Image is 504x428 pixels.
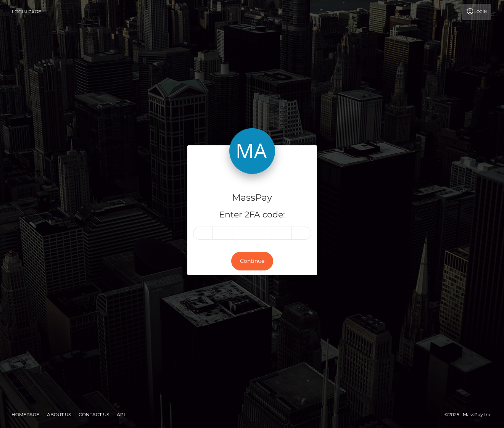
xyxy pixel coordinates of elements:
[76,409,112,420] a: Contact Us
[193,191,311,204] h4: MassPay
[193,209,311,221] h5: Enter 2FA code:
[444,410,498,419] div: © 2025 , MassPay Inc.
[231,252,273,270] button: Continue
[114,409,128,420] a: API
[462,4,491,20] a: Login
[229,128,275,174] img: MassPay
[44,409,74,420] a: About Us
[8,409,42,420] a: Homepage
[12,4,41,20] a: Login Page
